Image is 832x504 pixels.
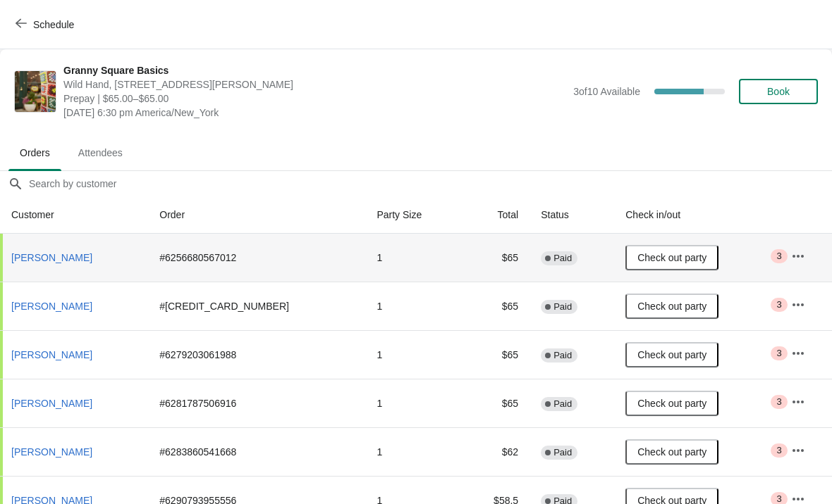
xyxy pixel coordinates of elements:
span: Granny Square Basics [63,63,566,77]
th: Status [530,196,614,234]
th: Party Size [365,196,462,234]
td: 1 [365,282,462,330]
input: Search by customer [28,171,832,196]
button: Check out party [625,294,718,319]
button: [PERSON_NAME] [6,245,98,270]
td: $65 [462,379,530,427]
span: 3 [776,445,781,456]
span: 3 of 10 Available [573,86,640,97]
button: Check out party [625,342,718,367]
th: Total [462,196,530,234]
td: # 6283860541668 [148,427,365,476]
span: Check out party [637,301,706,312]
span: Book [767,86,790,97]
span: 3 [776,348,781,359]
td: # 6256680567012 [148,234,365,282]
button: [PERSON_NAME] [6,294,98,319]
span: Paid [553,350,572,361]
span: Paid [553,447,572,458]
span: Prepay | $65.00–$65.00 [63,92,566,106]
td: 1 [365,330,462,379]
th: Check in/out [614,196,779,234]
button: Check out party [625,245,718,270]
td: 1 [365,234,462,282]
button: Book [739,79,818,104]
span: [DATE] 6:30 pm America/New_York [63,106,566,120]
img: Granny Square Basics [15,71,56,112]
span: Schedule [33,19,74,30]
td: 1 [365,379,462,427]
span: 3 [776,299,781,310]
span: [PERSON_NAME] [11,301,92,312]
td: $65 [462,234,530,282]
span: 3 [776,396,781,408]
span: Paid [553,301,572,313]
span: Check out party [637,398,706,409]
span: [PERSON_NAME] [11,446,92,458]
span: Check out party [637,446,706,458]
span: Paid [553,398,572,410]
td: 1 [365,427,462,476]
td: # 6281787506916 [148,379,365,427]
button: Check out party [625,391,718,416]
td: # [CREDIT_CARD_NUMBER] [148,282,365,330]
button: [PERSON_NAME] [6,391,98,416]
button: [PERSON_NAME] [6,342,98,367]
button: [PERSON_NAME] [6,439,98,465]
span: Attendees [67,140,134,165]
th: Order [148,196,365,234]
td: $62 [462,427,530,476]
span: Orders [8,140,61,165]
span: 3 [776,251,781,262]
td: # 6279203061988 [148,330,365,379]
td: $65 [462,330,530,379]
span: [PERSON_NAME] [11,398,92,409]
button: Schedule [7,12,85,37]
span: Paid [553,253,572,264]
span: Wild Hand, [STREET_ADDRESS][PERSON_NAME] [63,77,566,92]
span: Check out party [637,252,706,263]
span: [PERSON_NAME] [11,349,92,360]
td: $65 [462,282,530,330]
span: [PERSON_NAME] [11,252,92,263]
button: Check out party [625,439,718,465]
span: Check out party [637,349,706,360]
